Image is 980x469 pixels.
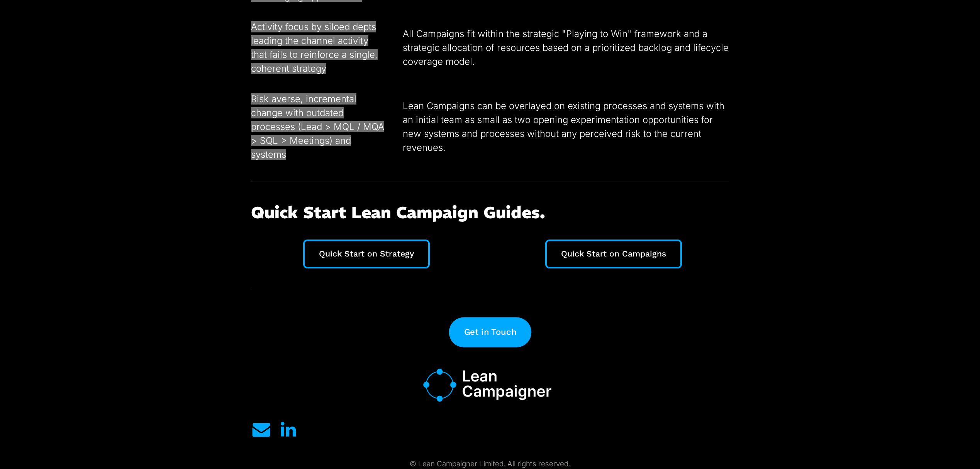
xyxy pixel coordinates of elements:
mark: Activity focus by siloed depts leading the channel activity that fails to reinforce a single, coh... [251,21,378,74]
p: Quick Start Lean Campaign Guides. [251,202,729,223]
mark: Risk averse, incremental change with outdated processes (Lead > MQL / MQA > SQL > Meetings) and s... [251,93,384,160]
p: Lean Campaigns can be overlayed on existing processes and systems with an initial team as small a... [403,99,729,155]
a: Get in Touch [449,317,531,347]
p: All Campaigns fit within the strategic "Playing to Win" framework and a strategic allocation of r... [403,27,729,69]
a: Quick Start on Campaigns [545,240,682,268]
a: Quick Start on Strategy [303,240,430,268]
